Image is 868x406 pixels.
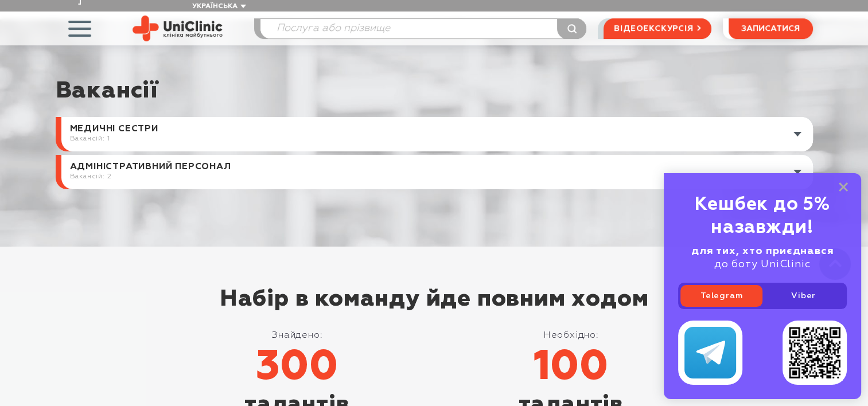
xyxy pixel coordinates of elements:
[678,245,847,271] div: до боту UniClinic
[691,246,834,256] b: для тих, хто приєднався
[176,330,419,341] div: Знайдено:
[604,18,711,39] a: відеоекскурсія
[680,285,762,307] a: Telegram
[133,15,223,41] img: Uniclinic
[176,341,419,393] div: 300
[189,2,246,11] button: Українська
[762,285,844,307] a: Viber
[614,19,693,38] span: відеоекскурсія
[450,330,692,341] div: Необхідно:
[678,193,847,239] div: Кешбек до 5% назавжди!
[741,25,800,33] span: записатися
[260,19,586,38] input: Послуга або прізвище
[450,341,692,393] div: 100
[192,3,238,10] span: Українська
[56,77,813,117] h1: Вакансії
[729,18,813,39] button: записатися
[176,287,692,330] div: Набір в команду йде повним ходом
